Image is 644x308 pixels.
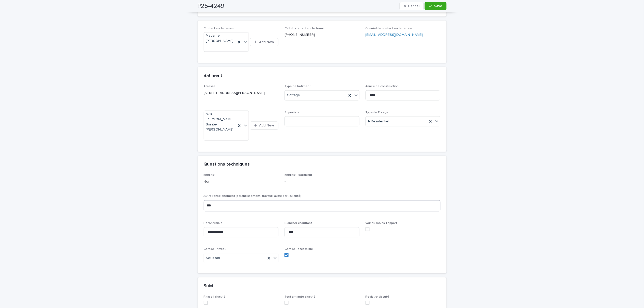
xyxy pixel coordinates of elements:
span: Contact sur le terrain [204,27,234,30]
span: Sous-sol [206,256,220,261]
h2: Bâtiment [204,73,223,79]
button: Save [425,2,446,10]
span: Test amiante discuté [285,296,316,299]
span: Save [434,4,443,8]
span: 1- Residentiel [368,119,389,124]
span: Registre discuté [366,296,389,299]
span: Modifie [204,174,215,177]
span: Voir au moins 1 appart [366,222,397,225]
span: Beton visible [204,222,223,225]
h2: Suivi [204,284,213,289]
span: Garage - accessible [285,248,313,251]
button: Add New [250,122,278,130]
span: Autre renseignement (agrandissement, travaux, autre particularité) [204,195,302,198]
span: Type de bâtiment [285,85,311,88]
span: Type de Forage [366,111,389,114]
a: [EMAIL_ADDRESS][DOMAIN_NAME] [366,33,423,37]
span: Phase I discuté [204,296,226,299]
span: Courriel du contact sur le terrain [366,27,412,30]
span: Add New [259,40,274,44]
p: [PHONE_NUMBER] [285,32,359,38]
span: Add New [259,124,274,127]
p: [STREET_ADDRESS][PERSON_NAME] [204,90,279,96]
span: Garage - niveau [204,248,227,251]
p: Non [204,179,279,185]
span: Adresse [204,85,216,88]
span: Cell du contact sur le terrain [285,27,325,30]
span: 378 [PERSON_NAME], Sainte-[PERSON_NAME] [206,111,234,133]
p: - [285,179,359,185]
span: Modifie - exclusion [285,174,312,177]
span: Cottage [287,93,300,98]
span: Madame [PERSON_NAME] [206,33,234,44]
h2: P25-4249 [198,3,225,10]
button: Cancel [400,2,424,10]
span: Superficie [285,111,300,114]
span: Plancher chauffant [285,222,312,225]
span: Cancel [408,4,419,8]
h2: Questions techniques [204,162,250,168]
span: Année de construction [366,85,399,88]
button: Add New [250,38,278,46]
